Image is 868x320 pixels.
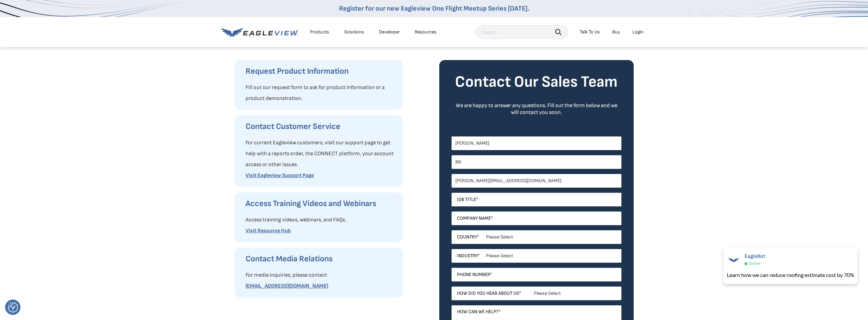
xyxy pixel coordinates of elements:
div: We are happy to answer any questions. Fill out the form below and we will contact you soon. [452,102,621,116]
h3: Contact Customer Service [246,121,396,132]
p: For media inquiries, please contact [246,270,396,281]
a: Visit Eagleview Support Page [246,172,314,179]
h3: Request Product Information [246,66,396,77]
p: Access training videos, webinars, and FAQs. [246,215,396,226]
div: Solutions [344,29,364,35]
img: EagleBot [727,253,740,267]
div: Products [310,29,329,35]
a: Visit Resource Hub [246,228,291,234]
a: Developer [379,29,400,35]
input: Search [475,25,568,39]
span: EagleBot [745,253,765,260]
div: Resources [415,29,437,35]
a: Buy [612,29,620,35]
p: Fill out our request form to ask for product information or a product demonstration. [246,82,396,104]
a: [EMAIL_ADDRESS][DOMAIN_NAME] [246,283,328,289]
h3: Contact Media Relations [246,253,396,264]
span: Online [749,261,761,266]
div: Learn how we can reduce roofing estimate cost by 70% [727,271,854,279]
div: Login [632,29,644,35]
img: Revisit consent button [8,302,18,312]
p: For current Eagleview customers, visit our support page to get help with a reports order, the CON... [246,137,396,170]
h3: Access Training Videos and Webinars [246,198,396,209]
button: Consent Preferences [8,302,18,312]
div: Talk To Us [580,29,600,35]
strong: Contact Our Sales Team [455,73,618,91]
a: Register for our new Eagleview One Flight Meetup Series [DATE]. [339,4,529,13]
